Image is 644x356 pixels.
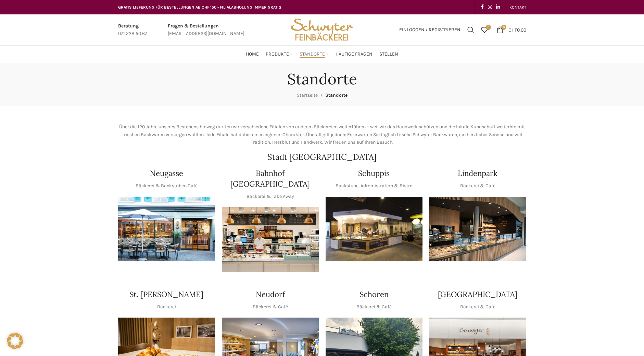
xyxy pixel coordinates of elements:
span: Home [246,51,259,58]
a: Linkedin social link [494,2,502,12]
a: Instagram social link [486,2,494,12]
span: Häufige Fragen [336,51,372,58]
img: 017-e1571925257345 [429,197,526,262]
a: Einloggen / Registrieren [396,23,464,37]
div: 1 / 1 [429,197,526,262]
a: Site logo [288,26,355,32]
p: Backstube, Administration & Bistro [336,182,413,190]
a: Produkte [266,47,293,61]
span: GRATIS LIEFERUNG FÜR BESTELLUNGEN AB CHF 150 - FILIALABHOLUNG IMMER GRATIS [118,5,281,10]
h4: Neugasse [150,168,183,179]
span: Einloggen / Registrieren [399,27,460,32]
a: Standorte [300,47,329,61]
a: 0 [478,23,491,37]
a: Facebook social link [479,2,486,12]
span: Produkte [266,51,289,58]
img: 150130-Schwyter-013 [326,197,422,262]
p: Bäckerei & Backstuben Café [136,182,198,190]
p: Bäckerei & Café [253,303,288,311]
a: Startseite [297,92,318,98]
img: Bahnhof St. Gallen [222,207,319,272]
span: Standorte [300,51,325,58]
a: Home [246,47,259,61]
p: Bäckerei & Café [460,182,495,190]
h1: Standorte [287,70,357,88]
span: 0 [486,25,491,30]
a: 0 CHF0.00 [493,23,530,37]
div: Meine Wunschliste [478,23,491,37]
h2: Stadt [GEOGRAPHIC_DATA] [118,153,526,161]
div: 1 / 1 [222,207,319,272]
div: Main navigation [115,47,530,61]
h4: St. [PERSON_NAME] [129,289,203,300]
a: Infobox link [168,22,244,38]
h4: Bahnhof [GEOGRAPHIC_DATA] [222,168,319,189]
p: Bäckerei & Take Away [247,193,294,200]
a: KONTAKT [509,0,526,14]
h4: Lindenpark [458,168,497,179]
span: 0 [501,25,506,30]
p: Bäckerei & Café [460,303,495,311]
p: Über die 120 Jahre unseres Bestehens hinweg durften wir verschiedene Filialen von anderen Bäckere... [118,123,526,146]
a: Stellen [379,47,398,61]
div: 1 / 1 [326,197,422,262]
span: CHF [508,27,517,33]
span: Standorte [325,92,348,98]
a: Häufige Fragen [336,47,372,61]
img: Neugasse [118,197,215,262]
p: Bäckerei [157,303,176,311]
p: Bäckerei & Café [356,303,392,311]
a: Suchen [464,23,478,37]
span: Stellen [379,51,398,58]
div: 1 / 1 [118,197,215,262]
a: Infobox link [118,22,147,38]
img: Bäckerei Schwyter [288,14,355,45]
bdi: 0.00 [508,27,526,33]
h4: [GEOGRAPHIC_DATA] [438,289,517,300]
span: KONTAKT [509,5,526,10]
h4: Neudorf [256,289,285,300]
div: Secondary navigation [506,0,530,14]
h4: Schuppis [358,168,390,179]
h4: Schoren [359,289,389,300]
